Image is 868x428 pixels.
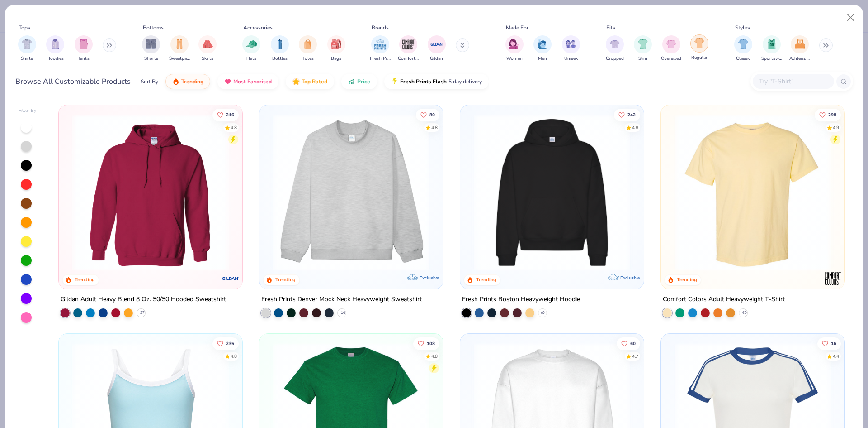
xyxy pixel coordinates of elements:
span: Slim [638,55,647,62]
div: 4.7 [632,353,638,360]
div: 4.4 [833,353,839,360]
div: Made For [506,24,528,32]
span: Classic [736,55,750,62]
div: 4.8 [231,353,237,360]
img: Fresh Prints Image [373,38,387,51]
span: Sportswear [761,55,782,62]
div: filter for Cropped [606,35,624,62]
button: Fresh Prints Flash5 day delivery [384,74,489,89]
img: 029b8af0-80e6-406f-9fdc-fdf898547912 [670,114,835,271]
span: 16 [831,341,836,346]
img: Unisex Image [566,39,576,49]
img: Oversized Image [666,39,676,49]
span: + 60 [740,310,746,316]
span: Men [538,55,547,62]
div: Styles [735,24,750,32]
div: filter for Women [505,35,524,62]
span: Regular [691,54,708,61]
button: filter button [46,35,64,62]
button: filter button [761,35,782,62]
div: filter for Sweatpants [169,35,190,62]
button: filter button [242,35,260,62]
span: Oversized [661,55,681,62]
img: Skirts Image [203,39,213,49]
button: Most Favorited [217,74,278,89]
div: filter for Men [533,35,552,62]
input: Try "T-Shirt" [758,76,828,87]
span: + 10 [339,310,345,316]
button: filter button [734,35,752,62]
span: Unisex [564,55,578,62]
div: filter for Skirts [198,35,217,62]
img: Athleisure Image [795,39,805,49]
div: Browse All Customizable Products [15,76,131,87]
div: Fits [606,24,615,32]
button: filter button [428,35,446,62]
button: filter button [661,35,681,62]
img: Classic Image [738,39,749,49]
img: Totes Image [303,39,313,49]
button: Like [413,337,439,350]
div: filter for Tanks [75,35,93,62]
button: filter button [634,35,652,62]
div: Fresh Prints Denver Mock Neck Heavyweight Sweatshirt [261,294,422,305]
span: Bottles [272,55,288,62]
img: Tanks Image [79,39,89,49]
span: 298 [828,112,836,117]
img: Shorts Image [146,39,156,49]
span: Trending [181,78,203,85]
button: filter button [142,35,160,62]
span: Most Favorited [233,78,272,85]
img: a90f7c54-8796-4cb2-9d6e-4e9644cfe0fe [434,114,599,271]
div: filter for Oversized [661,35,681,62]
div: filter for Sportswear [761,35,782,62]
button: Like [416,108,439,121]
div: 4.8 [431,124,438,131]
div: filter for Shirts [18,35,36,62]
button: filter button [18,35,36,62]
span: Skirts [202,55,213,62]
img: Regular Image [694,38,705,48]
img: most_fav.gif [224,78,231,85]
span: + 37 [138,310,145,316]
button: filter button [533,35,552,62]
span: 5 day delivery [448,77,482,87]
div: Fresh Prints Boston Heavyweight Hoodie [462,294,580,305]
span: Fresh Prints [370,55,391,62]
button: Like [617,337,640,350]
div: filter for Bags [327,35,345,62]
img: Hats Image [246,39,257,49]
span: Comfort Colors [398,55,419,62]
div: 4.8 [231,124,237,131]
button: filter button [690,35,708,62]
div: Comfort Colors Adult Heavyweight T-Shirt [663,294,785,305]
img: Slim Image [638,39,648,49]
div: Gildan Adult Heavy Blend 8 Oz. 50/50 Hooded Sweatshirt [61,294,226,305]
button: Price [341,74,377,89]
div: filter for Totes [299,35,317,62]
span: Hats [246,55,256,62]
img: Hoodies Image [50,39,60,49]
span: Cropped [606,55,624,62]
div: filter for Shorts [142,35,160,62]
div: filter for Regular [690,34,708,61]
div: Filter By [19,107,37,114]
div: filter for Slim [634,35,652,62]
img: Gildan Image [430,38,443,51]
span: + 9 [540,310,545,316]
div: 4.9 [833,124,839,131]
span: 60 [630,341,636,346]
div: filter for Hats [242,35,260,62]
button: filter button [299,35,317,62]
button: Trending [165,74,210,89]
span: Tanks [78,55,90,62]
button: Like [815,108,841,121]
button: filter button [198,35,217,62]
span: Sweatpants [169,55,190,62]
img: Bags Image [331,39,341,49]
button: Top Rated [286,74,334,89]
span: 235 [226,341,235,346]
span: Shorts [144,55,158,62]
div: Brands [372,24,389,32]
button: filter button [505,35,524,62]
